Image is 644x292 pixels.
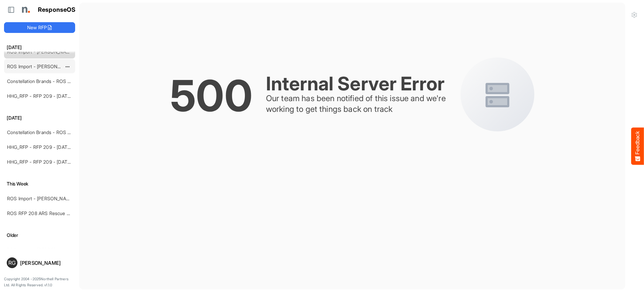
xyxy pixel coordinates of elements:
[64,63,71,70] button: dropdownbutton
[266,93,454,115] div: Our team has been notified of this issue and we're working to get things back on track
[38,6,76,13] h1: ResponseOS
[7,78,80,84] a: Constellation Brands - ROS prices
[4,232,75,239] h6: Older
[20,260,72,265] div: [PERSON_NAME]
[631,127,644,165] button: Feedback
[7,64,94,69] a: ROS Import - [PERSON_NAME] - ROS 11
[7,210,81,216] a: ROS RFP 208 ARS Rescue Rooter
[170,76,252,115] div: 500
[7,196,94,201] a: ROS Import - [PERSON_NAME] - ROS 11
[7,159,124,165] a: HHG_RFP - RFP 209 - [DATE] - ROS TEST 3 (LITE) (2)
[4,22,75,33] button: New RFP
[4,276,75,288] p: Copyright 2004 - 2025 Northell Partners Ltd. All Rights Reserved. v 1.1.0
[7,129,80,135] a: Constellation Brands - ROS prices
[7,49,94,54] a: ROS Import - [PERSON_NAME] - ROS 11
[4,180,75,187] h6: This Week
[8,260,16,265] span: RG
[18,3,32,16] img: Northell
[4,114,75,122] h6: [DATE]
[4,44,75,51] h6: [DATE]
[266,74,454,93] div: Internal Server Error
[7,144,123,150] a: HHG_RFP - RFP 209 - [DATE] - ROS TEST 3 (LITE) (1)
[7,93,130,99] a: HHG_RFP - RFP 209 - [DATE] - ROS TEST 3 (LITE) (1) (2)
